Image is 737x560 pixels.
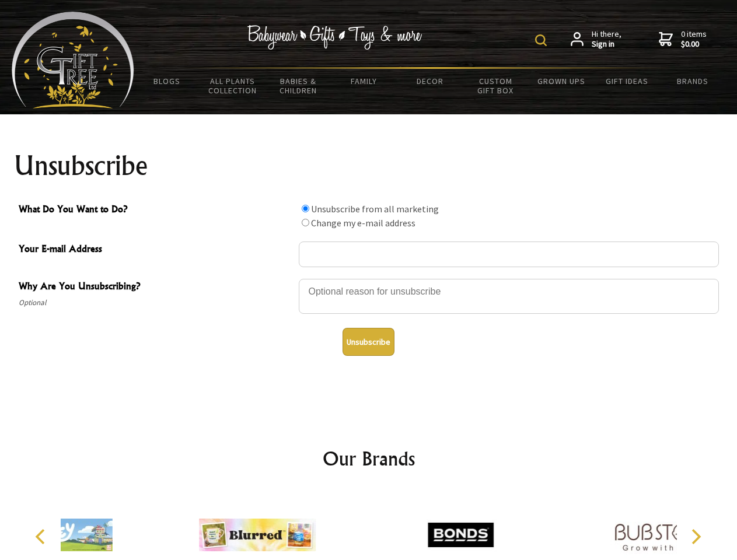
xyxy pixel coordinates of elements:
[659,29,707,50] a: 0 items$0.00
[528,69,594,93] a: Grown Ups
[19,296,293,310] span: Optional
[331,69,397,93] a: Family
[681,39,707,50] strong: $0.00
[592,29,621,50] span: Hi there,
[247,25,422,50] img: Babywear - Gifts - Toys & more
[134,69,200,93] a: BLOGS
[535,34,547,46] img: product search
[299,279,719,314] textarea: Why Are You Unsubscribing?
[594,69,660,93] a: Gift Ideas
[14,152,724,180] h1: Unsubscribe
[302,219,309,226] input: What Do You Want to Do?
[397,69,463,93] a: Decor
[299,242,719,267] input: Your E-mail Address
[343,328,394,356] button: Unsubscribe
[29,524,55,549] button: Previous
[681,29,707,50] span: 0 items
[23,444,714,473] h2: Our Brands
[266,69,331,103] a: Babies & Children
[463,69,529,103] a: Custom Gift Box
[19,202,293,219] span: What Do You Want to Do?
[311,203,439,215] label: Unsubscribe from all marketing
[12,12,134,108] img: Babyware - Gifts - Toys and more...
[571,29,621,50] a: Hi there,Sign in
[302,205,309,212] input: What Do You Want to Do?
[200,69,266,103] a: All Plants Collection
[19,279,293,296] span: Why Are You Unsubscribing?
[683,524,708,549] button: Next
[592,39,621,50] strong: Sign in
[311,217,415,229] label: Change my e-mail address
[660,69,726,93] a: Brands
[19,242,293,258] span: Your E-mail Address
